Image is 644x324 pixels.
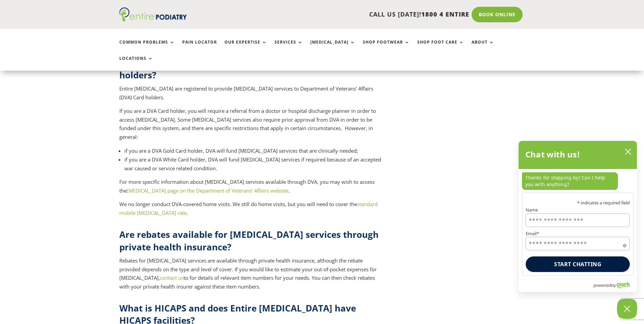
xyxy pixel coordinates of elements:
[310,40,355,54] a: [MEDICAL_DATA]
[124,146,382,155] li: if you are a DVA Gold Card holder, DVA will fund [MEDICAL_DATA] services that are clinically needed;
[119,228,379,253] strong: Are rebates available for [MEDICAL_DATA] services through private health insurance?
[119,201,378,216] a: standard mobile [MEDICAL_DATA] rate
[119,40,175,54] a: Common Problems
[472,7,523,22] a: Book Online
[124,155,382,173] li: if you are a DVA White Card holder, DVA will fund [MEDICAL_DATA] services if required because of ...
[275,40,303,54] a: Services
[526,208,630,212] label: Name
[182,40,217,54] a: Pain Locator
[119,256,382,291] p: Rebates for [MEDICAL_DATA] services are available through private health insurance, although the ...
[119,178,382,200] p: For more specific information about [MEDICAL_DATA] services available through DVA, you may wish t...
[363,40,410,54] a: Shop Footwear
[526,237,630,250] input: Email
[119,107,382,146] p: If you are a DVA Card holder, you will require a referral from a doctor or hospital discharge pla...
[119,56,153,71] a: Locations
[522,172,618,190] p: Thanks for stopping by! Can I help you with anything?
[160,274,184,281] a: contact us
[623,243,626,246] span: Required field
[593,281,611,290] span: powered
[617,299,637,319] button: Close Chatbox
[519,169,637,193] div: chat
[526,256,630,272] button: Start chatting
[472,40,494,54] a: About
[119,56,364,81] strong: Do Entire [MEDICAL_DATA] provide services to DVA Card holders?
[119,200,382,217] p: We no longer conduct DVA-covered home visits. We still do home visits, but you will need to cover...
[127,187,288,194] a: [MEDICAL_DATA] page on the Department of Veterans’ Affairs website
[525,148,580,161] h2: Chat with us!
[611,281,616,290] span: by
[518,141,637,292] div: olark chatbox
[623,147,634,157] button: close chatbox
[213,10,469,19] p: CALL US [DATE]!
[526,201,630,205] p: * indicates a required field
[417,40,464,54] a: Shop Foot Care
[119,84,382,107] p: Entire [MEDICAL_DATA] are registered to provide [MEDICAL_DATA] services to Department of Veterans...
[526,214,630,227] input: Name
[224,40,267,54] a: Our Expertise
[421,10,469,18] span: 1800 4 ENTIRE
[119,7,187,22] img: logo (1)
[526,231,630,236] label: Email*
[119,16,187,23] a: Entire Podiatry
[593,279,637,292] a: Powered by Olark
